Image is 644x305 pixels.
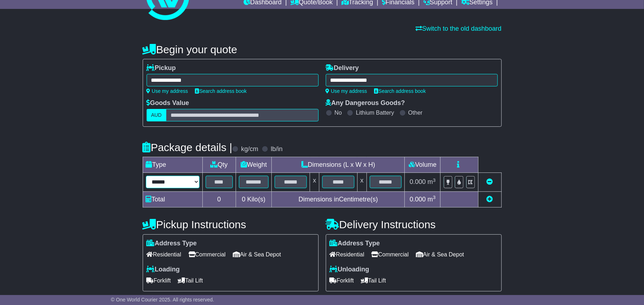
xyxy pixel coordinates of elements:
label: kg/cm [241,145,258,153]
h4: Begin your quote [143,44,502,55]
span: Tail Lift [361,275,386,286]
a: Use my address [147,88,188,94]
td: 0 [202,191,236,207]
td: Dimensions (L x W x H) [272,157,405,173]
span: Tail Lift [178,275,203,286]
h4: Delivery Instructions [326,219,502,230]
a: Search address book [374,88,426,94]
span: m [428,178,436,185]
span: 0 [242,196,245,203]
h4: Package details | [143,141,232,153]
a: Use my address [326,88,367,94]
span: Air & Sea Depot [416,249,464,260]
label: Goods Value [147,99,189,107]
label: Unloading [330,266,369,274]
label: Delivery [326,64,359,72]
label: Address Type [147,240,197,247]
sup: 3 [433,177,436,183]
span: 0.000 [410,196,426,203]
h4: Pickup Instructions [143,219,319,230]
span: Commercial [188,249,226,260]
sup: 3 [433,195,436,200]
label: AUD [147,109,167,121]
td: Volume [405,157,441,173]
span: © One World Courier 2025. All rights reserved. [111,297,214,302]
label: Other [408,109,423,116]
td: x [357,173,367,192]
td: Kilo(s) [236,191,272,207]
label: Lithium Battery [356,109,394,116]
label: No [335,109,342,116]
label: Loading [147,266,180,274]
label: Any Dangerous Goods? [326,99,405,107]
td: Type [143,157,202,173]
a: Search address book [195,88,247,94]
td: Total [143,191,202,207]
td: Dimensions in Centimetre(s) [272,191,405,207]
span: Residential [147,249,181,260]
a: Add new item [487,196,493,203]
td: x [310,173,319,192]
td: Weight [236,157,272,173]
label: Pickup [147,64,176,72]
a: Remove this item [487,178,493,185]
span: m [428,196,436,203]
td: Qty [202,157,236,173]
span: Commercial [372,249,409,260]
span: Forklift [147,275,171,286]
span: Forklift [330,275,354,286]
label: Address Type [330,240,380,247]
span: Residential [330,249,364,260]
label: lb/in [271,145,282,153]
span: 0.000 [410,178,426,185]
a: Switch to the old dashboard [416,25,501,32]
span: Air & Sea Depot [233,249,281,260]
